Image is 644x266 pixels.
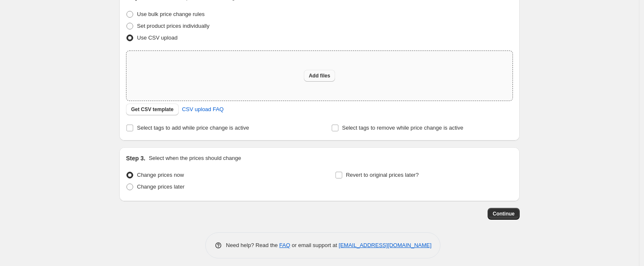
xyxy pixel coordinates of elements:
span: Need help? Read the [226,242,279,248]
a: CSV upload FAQ [177,103,229,116]
h2: Step 3. [126,154,145,162]
span: Use CSV upload [137,35,177,41]
span: Continue [493,210,515,217]
span: Revert to original prices later? [346,172,419,178]
span: Select tags to add while price change is active [137,125,249,131]
button: Get CSV template [126,104,179,115]
span: or email support at [290,242,339,248]
span: Get CSV template [131,106,174,113]
span: Change prices now [137,172,184,178]
span: Use bulk price change rules [137,11,204,17]
span: Set product prices individually [137,23,209,29]
button: Continue [488,208,520,220]
a: [EMAIL_ADDRESS][DOMAIN_NAME] [339,242,432,248]
span: Change prices later [137,184,185,190]
p: Select when the prices should change [149,154,241,162]
span: Select tags to remove while price change is active [342,125,464,131]
span: CSV upload FAQ [182,105,224,114]
button: Add files [304,70,335,82]
a: FAQ [279,242,290,248]
span: Add files [309,72,330,79]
